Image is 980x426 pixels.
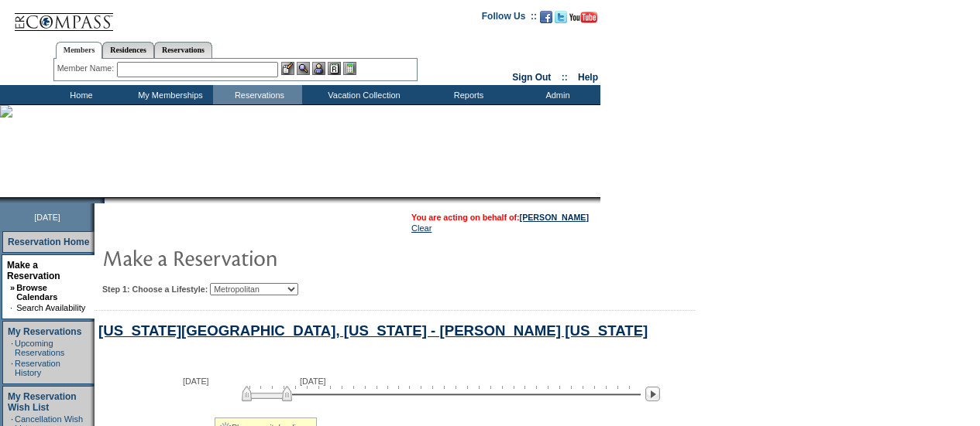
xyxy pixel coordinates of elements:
[35,85,124,104] td: Home
[302,85,422,104] td: Vacation Collection
[482,9,537,28] td: Follow Us ::
[312,62,325,75] img: Impersonate
[99,197,105,203] img: promoShadowLeftCorner.gif
[555,15,567,25] a: Follow us on Twitter
[56,42,103,59] a: Members
[281,62,294,75] img: b_edit.gif
[645,387,660,401] img: Next
[183,377,209,386] span: [DATE]
[11,359,13,377] td: ·
[16,303,85,312] a: Search Availability
[57,62,117,75] div: Member Name:
[11,339,13,357] td: ·
[213,85,302,104] td: Reservations
[8,391,77,413] a: My Reservation Wish List
[8,326,81,337] a: My Reservations
[512,72,551,83] a: Sign Out
[569,15,597,25] a: Subscribe to our YouTube Channel
[34,213,60,222] span: [DATE]
[8,237,89,247] a: Reservation Home
[300,377,326,386] span: [DATE]
[422,85,511,104] td: Reports
[511,85,600,104] td: Admin
[105,197,106,203] img: blank.gif
[578,72,598,83] a: Help
[124,85,213,104] td: My Memberships
[411,223,432,233] a: Clear
[16,283,57,302] a: Browse Calendars
[569,12,597,23] img: Subscribe to our YouTube Channel
[102,242,412,273] img: pgTtlMakeReservation.gif
[10,283,15,292] b: »
[540,11,552,23] img: Become our fan on Facebook
[540,15,552,25] a: Become our fan on Facebook
[15,359,60,377] a: Reservation History
[102,285,208,294] b: Step 1: Choose a Lifestyle:
[555,11,567,23] img: Follow us on Twitter
[411,213,589,222] span: You are acting on behalf of:
[98,322,648,339] a: [US_STATE][GEOGRAPHIC_DATA], [US_STATE] - [PERSON_NAME] [US_STATE]
[7,260,60,281] a: Make a Reservation
[15,339,64,357] a: Upcoming Reservations
[520,213,589,222] a: [PERSON_NAME]
[297,62,310,75] img: View
[343,62,356,75] img: b_calculator.gif
[328,62,341,75] img: Reservations
[102,42,154,58] a: Residences
[10,303,15,312] td: ·
[562,72,568,83] span: ::
[154,42,212,58] a: Reservations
